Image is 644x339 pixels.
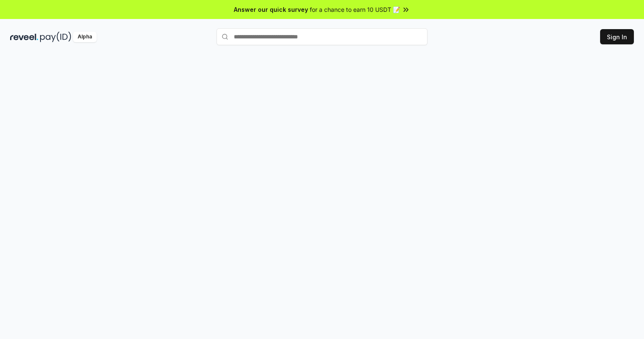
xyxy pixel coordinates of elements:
span: Answer our quick survey [234,5,308,14]
button: Sign In [600,29,634,44]
div: Alpha [73,32,97,42]
img: pay_id [40,32,71,42]
img: reveel_dark [10,32,38,42]
span: for a chance to earn 10 USDT 📝 [310,5,400,14]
